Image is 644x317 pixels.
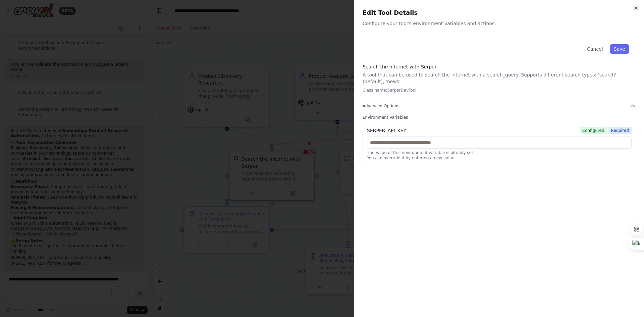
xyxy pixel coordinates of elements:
[363,103,636,109] button: Advanced Options
[363,8,636,17] h2: Edit Tool Details
[363,20,636,27] p: Configure your tool's environment variables and actions.
[363,88,636,93] p: Class name: SerperDevTool
[610,44,629,54] button: Save
[363,103,399,109] span: Advanced Options
[580,127,607,134] span: Configured
[608,127,632,134] span: Required
[367,150,632,155] p: The value of this environment variable is already set.
[363,63,636,70] h3: Search the internet with Serper
[363,71,636,85] p: A tool that can be used to search the internet with a search_query. Supports different search typ...
[367,155,632,161] p: You can override it by entering a new value.
[363,115,636,120] label: Environment Variables
[367,127,406,134] div: SERPER_API_KEY
[583,44,607,54] button: Cancel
